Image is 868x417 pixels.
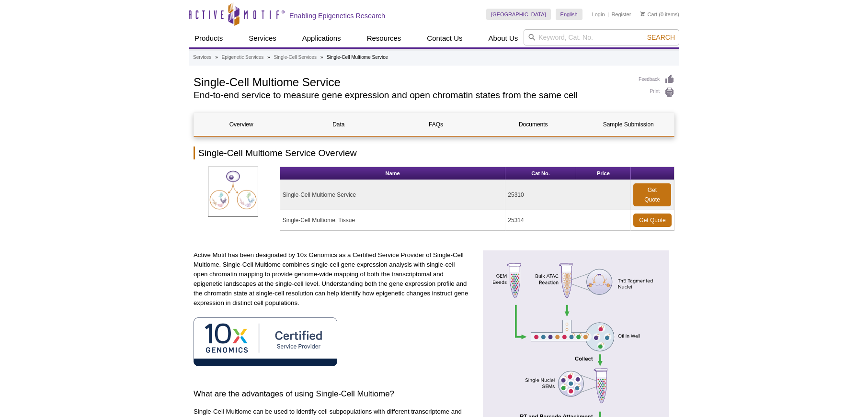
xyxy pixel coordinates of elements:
td: 25314 [505,210,576,231]
h3: What are the advantages of using Single-Cell Multiome?​ [194,388,470,400]
li: Single-Cell Multiome Service [327,55,388,60]
h2: Enabling Epigenetics Research [289,11,385,20]
th: Cat No. [505,167,576,180]
a: Cart [640,11,657,18]
h2: Single-Cell Multiome Service Overview [194,147,674,159]
a: Overview [194,113,288,136]
a: Services [193,53,211,62]
td: Single-Cell Multiome, Tissue [280,210,505,231]
a: Documents [486,113,581,136]
a: Applications [297,29,347,47]
a: Resources [361,29,407,47]
a: Print [639,87,674,98]
li: | [607,9,609,20]
a: Get Quote [633,214,672,227]
a: Register [611,11,631,18]
h2: End-to-end service to measure gene expression and open chromatin states from the same cell​ [194,91,629,100]
li: (0 items) [640,9,679,20]
td: Single-Cell Multiome Service [280,180,505,210]
td: 25310 [505,180,576,210]
p: Active Motif has been designated by 10x Genomics as a Certified Service Provider of Single-Cell M... [194,250,470,308]
a: Login [592,11,605,18]
a: Get Quote [633,183,671,206]
a: Services [243,29,282,47]
li: » [215,55,218,60]
a: About Us [483,29,524,47]
a: English [556,9,582,20]
a: Sample Submission [583,113,674,136]
li: » [320,55,323,60]
a: Data [291,113,386,136]
img: Single-Cell Multiome Service [208,167,258,217]
th: Name [280,167,505,180]
a: Epigenetic Services [221,53,263,62]
img: 10X Genomics Certified Service Provider [194,317,337,366]
th: Price [576,167,631,180]
li: » [267,55,270,60]
a: [GEOGRAPHIC_DATA] [486,9,551,20]
a: Feedback [639,74,674,85]
a: Single-Cell Services [274,53,316,62]
a: FAQs [388,113,483,136]
button: Search [644,33,678,42]
a: Products [189,29,228,47]
h1: Single-Cell Multiome Service [194,74,629,89]
span: Search [647,34,675,41]
input: Keyword, Cat. No. [524,29,679,45]
a: Contact Us [421,29,468,47]
img: Your Cart [640,11,645,16]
